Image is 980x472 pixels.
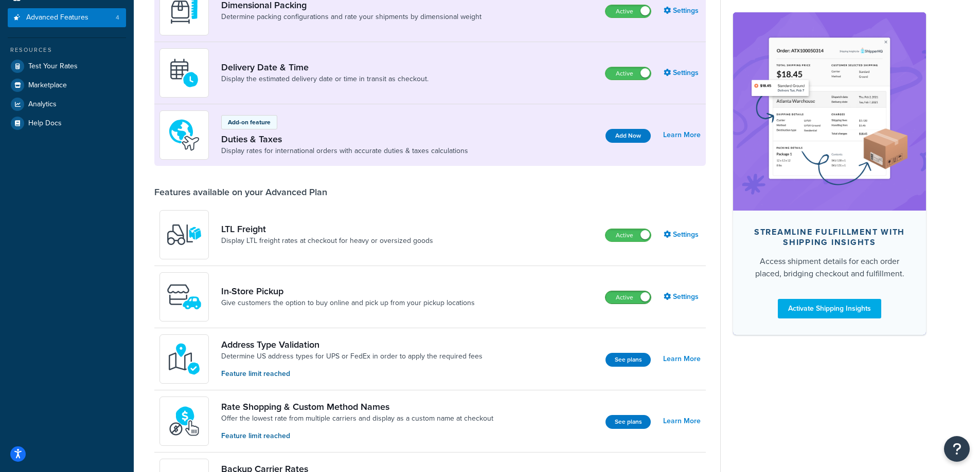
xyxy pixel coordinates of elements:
button: Add Now [605,129,651,143]
a: Display LTL freight rates at checkout for heavy or oversized goods [221,236,433,246]
li: Advanced Features [8,8,126,27]
a: Rate Shopping & Custom Method Names [221,401,493,412]
a: Learn More [663,352,701,366]
img: icon-duo-feat-landed-cost-7136b061.png [166,117,202,153]
div: Access shipment details for each order placed, bridging checkout and fulfillment. [750,255,910,280]
a: Duties & Taxes [221,134,468,145]
a: Activate Shipping Insights [778,299,881,318]
div: Streamline Fulfillment with Shipping Insights [750,227,910,248]
a: Address Type Validation [221,339,483,350]
a: Learn More [663,414,701,428]
label: Active [605,291,651,304]
a: Settings [664,4,701,18]
a: Analytics [8,95,126,114]
a: Display rates for international orders with accurate duties & taxes calculations [221,146,468,156]
a: LTL Freight [221,223,433,235]
div: Resources [8,46,126,54]
label: Active [605,5,651,17]
a: Determine US address types for UPS or FedEx in order to apply the required fees [221,351,483,362]
p: Add-on feature [228,118,271,127]
label: Active [605,229,651,241]
span: Test Your Rates [28,62,78,71]
img: icon-duo-feat-rate-shopping-ecdd8bed.png [166,403,202,439]
p: Feature limit reached [221,430,493,442]
a: Determine packing configurations and rate your shipments by dimensional weight [221,12,482,22]
div: Features available on your Advanced Plan [154,186,327,198]
a: In-Store Pickup [221,286,475,297]
span: 4 [116,13,119,22]
span: Advanced Features [26,13,88,22]
a: Offer the lowest rate from multiple carriers and display as a custom name at checkout [221,413,493,424]
a: Settings [664,290,701,304]
a: Marketplace [8,76,126,95]
button: See plans [605,353,651,367]
img: gfkeb5ejjkALwAAAABJRU5ErkJggg== [166,55,202,91]
a: Help Docs [8,114,126,133]
img: y79ZsPf0fXUFUhFXDzUgf+ktZg5F2+ohG75+v3d2s1D9TjoU8PiyCIluIjV41seZevKCRuEjTPPOKHJsQcmKCXGdfprl3L4q7... [166,217,202,253]
p: Feature limit reached [221,368,483,380]
a: Learn More [663,128,701,142]
a: Give customers the option to buy online and pick up from your pickup locations [221,298,475,308]
button: Open Resource Center [944,436,970,462]
label: Active [605,67,651,80]
span: Marketplace [28,81,67,90]
img: feature-image-si-e24932ea9b9fcd0ff835db86be1ff8d589347e8876e1638d903ea230a36726be.png [749,28,911,195]
img: wfgcfpwTIucLEAAAAASUVORK5CYII= [166,279,202,315]
img: kIG8fy0lQAAAABJRU5ErkJggg== [166,341,202,377]
a: Settings [664,66,701,80]
a: Test Your Rates [8,57,126,75]
a: Advanced Features4 [8,8,126,27]
span: Analytics [28,100,57,109]
span: Help Docs [28,119,62,128]
a: Display the estimated delivery date or time in transit as checkout. [221,74,429,84]
button: See plans [605,415,651,429]
a: Delivery Date & Time [221,62,429,73]
a: Settings [664,228,701,242]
